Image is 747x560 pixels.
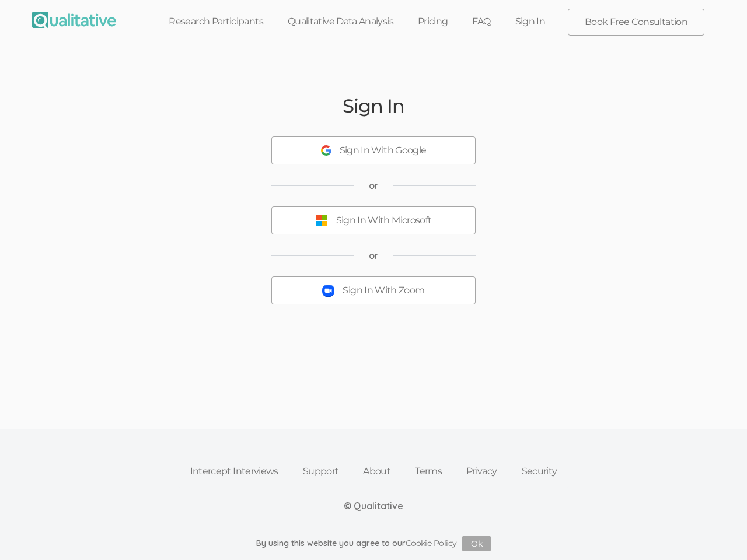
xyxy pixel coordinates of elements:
[336,214,432,228] div: Sign In With Microsoft
[275,9,406,34] a: Qualitative Data Analysis
[689,504,747,560] iframe: Chat Widget
[271,136,476,164] button: Sign In With Google
[340,144,427,157] div: Sign In With Google
[369,179,379,192] span: or
[343,96,404,116] h2: Sign In
[316,215,328,227] img: Sign In With Microsoft
[369,249,379,262] span: or
[403,459,454,484] a: Terms
[271,276,476,304] button: Sign In With Zoom
[406,538,457,548] a: Cookie Policy
[321,145,331,156] img: Sign In With Google
[178,459,291,484] a: Intercept Interviews
[322,285,334,297] img: Sign In With Zoom
[32,12,116,28] img: Qualitative
[271,206,476,235] button: Sign In With Microsoft
[291,459,351,484] a: Support
[503,9,558,34] a: Sign In
[509,459,570,484] a: Security
[156,9,275,34] a: Research Participants
[351,459,403,484] a: About
[462,536,491,551] button: Ok
[568,9,704,35] a: Book Free Consultation
[343,284,424,297] div: Sign In With Zoom
[454,459,509,484] a: Privacy
[256,536,491,551] div: By using this website you agree to our
[460,9,502,34] a: FAQ
[406,9,460,34] a: Pricing
[344,499,403,513] div: © Qualitative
